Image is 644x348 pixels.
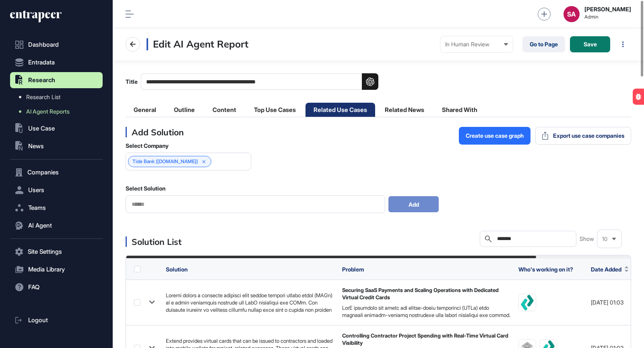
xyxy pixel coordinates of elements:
[26,108,70,115] span: AI Agent Reports
[342,266,364,273] span: Problem
[126,103,164,117] li: General
[10,200,103,216] button: Teams
[10,54,103,70] button: Entradata
[166,266,188,273] span: Solution
[14,104,103,119] a: AI Agent Reports
[141,73,378,90] input: Title
[584,6,631,12] strong: [PERSON_NAME]
[519,294,536,311] img: image
[10,312,103,328] a: Logout
[10,244,103,260] button: Site Settings
[28,59,55,66] span: Entradata
[28,284,39,290] span: FAQ
[166,103,203,117] li: Outline
[342,332,510,346] div: Controlling Contractor Project Spending with Real-Time Virtual Card Visibility
[27,169,59,176] span: Companies
[580,236,594,242] span: Show
[305,103,375,117] li: Related Use Cases
[10,37,103,53] a: Dashboard
[10,279,103,295] button: FAQ
[204,103,244,117] li: Content
[434,103,485,117] li: Shared With
[28,317,48,323] span: Logout
[466,133,524,139] span: Create use case graph
[518,294,536,311] a: image
[14,90,103,104] a: Research List
[28,266,65,273] span: Media Library
[591,265,629,273] button: Date Added
[10,120,103,137] button: Use Case
[377,103,432,117] li: Related News
[126,236,182,247] div: Solution List
[570,36,610,52] button: Save
[28,222,52,229] span: AI Agent
[28,187,44,193] span: Users
[28,143,44,149] span: News
[10,261,103,278] button: Media Library
[26,94,60,100] span: Research List
[553,133,624,139] span: Export use case companies
[28,249,62,255] span: Site Settings
[342,304,510,326] div: LorE ipsumdolo sit ametc adi elitse-doeiu temporinci (UTLa) etdo magnaali enimadm-veniamq nostrud...
[28,125,55,132] span: Use Case
[584,14,631,20] span: Admin
[522,36,565,52] a: Go to Page
[10,182,103,198] button: Users
[166,292,334,313] div: Loremi dolors a consecte adipisci elit seddoe tempori utlabo etdol (MAGn) al e admin veniamquis n...
[28,205,46,211] span: Teams
[584,41,597,47] span: Save
[602,236,607,242] span: 10
[132,159,198,164] a: Tide Bank ([DOMAIN_NAME])
[126,73,378,90] label: Title
[518,266,573,273] span: Who's working on it?
[28,77,55,83] span: Research
[126,127,631,137] div: Add Solution
[147,38,248,50] h3: Edit AI Agent Report
[126,143,169,149] label: Select Company
[591,265,621,273] span: Date Added
[342,286,510,301] div: Securing SaaS Payments and Scaling Operations with Dedicated Virtual Credit Cards
[246,103,304,117] li: Top Use Cases
[28,41,59,48] span: Dashboard
[563,6,580,22] button: SA
[445,41,508,48] div: In Human Review
[10,72,103,88] button: Research
[591,299,623,306] span: [DATE] 01:03
[126,185,165,192] label: Select Solution
[10,138,103,154] button: News
[10,217,103,234] button: AI Agent
[10,164,103,180] button: Companies
[535,127,631,145] button: Export use case companies
[459,127,530,145] button: Create use case graph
